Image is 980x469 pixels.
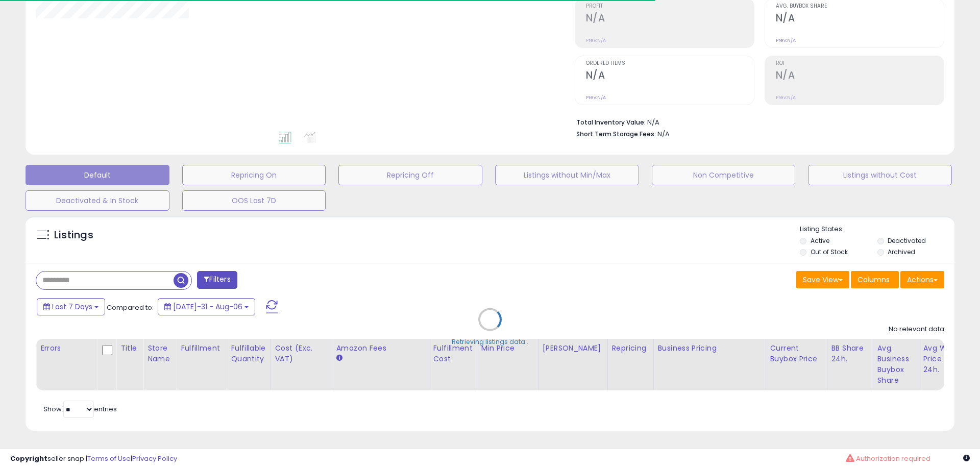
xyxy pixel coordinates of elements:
h2: N/A [586,12,754,26]
span: N/A [657,129,670,139]
small: Prev: N/A [776,94,796,101]
button: Default [26,165,169,185]
h2: N/A [586,69,754,83]
button: Repricing Off [338,165,482,185]
a: Terms of Use [87,454,131,463]
strong: Copyright [10,454,47,463]
button: Listings without Min/Max [495,165,639,185]
span: Avg. Buybox Share [776,4,944,9]
small: Prev: N/A [776,37,796,43]
h2: N/A [776,12,944,26]
span: ROI [776,61,944,66]
span: Authorization required [856,454,930,463]
div: Retrieving listings data.. [452,337,528,347]
span: Ordered Items [586,61,754,66]
button: Repricing On [182,165,326,185]
b: Short Term Storage Fees: [576,130,656,138]
button: Listings without Cost [808,165,952,185]
div: seller snap | | [10,454,177,464]
h2: N/A [776,69,944,83]
button: Non Competitive [652,165,796,185]
span: Profit [586,4,754,9]
b: Total Inventory Value: [576,118,646,127]
small: Prev: N/A [586,37,606,43]
a: Privacy Policy [132,454,177,463]
small: Prev: N/A [586,94,606,101]
button: OOS Last 7D [182,190,326,211]
button: Deactivated & In Stock [26,190,169,211]
li: N/A [576,115,937,128]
